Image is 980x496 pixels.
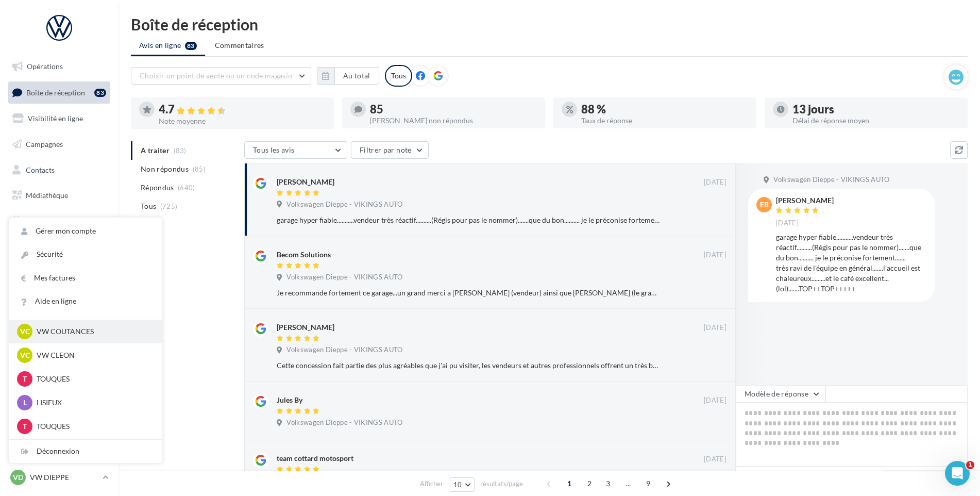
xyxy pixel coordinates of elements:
button: Au total [317,67,379,85]
div: [PERSON_NAME] [277,177,334,187]
span: [DATE] [704,178,726,187]
span: [DATE] [704,251,726,260]
span: (725) [160,202,178,210]
button: Choisir un point de vente ou un code magasin [131,67,311,85]
a: PLV et print personnalisable [6,236,112,267]
p: TOUQUES [37,374,150,384]
span: 3 [600,475,616,492]
span: Non répondus [141,164,189,174]
button: Au total [334,67,379,85]
a: Campagnes [6,134,112,155]
a: Sécurité [9,243,162,266]
div: 83 [94,89,106,97]
div: Cette concession fait partie des plus agréables que j'ai pu visiter, les vendeurs et autres profe... [277,360,660,371]
button: 10 [449,477,475,492]
span: 9 [640,475,656,492]
div: Je recommande fortement ce garage...un grand merci a [PERSON_NAME] (vendeur) ainsi que [PERSON_NA... [277,288,660,298]
span: T [23,421,27,432]
span: [DATE] [704,323,726,333]
span: Volkswagen Dieppe - VIKINGS AUTO [286,200,402,209]
div: 13 jours [792,104,959,115]
a: Visibilité en ligne [6,108,112,129]
p: TOUQUES [37,421,150,432]
div: [PERSON_NAME] [776,197,834,204]
span: [DATE] [704,396,726,405]
div: 85 [370,104,537,115]
span: L [23,398,27,408]
span: 1 [966,461,974,469]
p: VW CLEON [37,350,150,360]
a: Campagnes DataOnDemand [6,270,112,301]
div: Note moyenne [159,118,326,125]
p: LISIEUX [37,398,150,408]
span: Visibilité en ligne [28,114,83,123]
a: Contacts [6,159,112,181]
span: Tous [141,201,156,211]
div: Déconnexion [9,440,162,463]
span: [DATE] [776,219,799,228]
a: Opérations [6,56,112,77]
span: Campagnes [26,140,63,148]
span: Volkswagen Dieppe - VIKINGS AUTO [286,418,402,427]
span: VC [20,350,30,360]
span: Boîte de réception [26,88,85,96]
span: Choisir un point de vente ou un code magasin [140,71,292,80]
div: Boîte de réception [131,16,968,32]
span: (640) [178,184,195,192]
span: Afficher [420,479,443,489]
span: 10 [453,481,462,489]
div: Tous [385,65,412,87]
div: garage hyper fiable...........vendeur très réactif..........(Régis pour pas le nommer).......que ... [776,232,926,294]
span: Tous les avis [253,145,295,154]
iframe: Intercom live chat [945,461,970,486]
a: VD VW DIEPPE [8,468,110,487]
p: VW DIEPPE [30,472,98,483]
div: [PERSON_NAME] [277,322,334,333]
a: Mes factures [9,267,162,290]
span: Calendrier [26,217,60,225]
span: EB [760,200,769,210]
div: [PERSON_NAME] non répondus [370,117,537,124]
span: Volkswagen Dieppe - VIKINGS AUTO [286,345,402,355]
span: Commentaires [215,40,264,51]
a: Aide en ligne [9,290,162,313]
div: Taux de réponse [581,117,748,124]
div: garage hyper fiable...........vendeur très réactif..........(Régis pour pas le nommer).......que ... [277,215,660,225]
span: Volkswagen Dieppe - VIKINGS AUTO [773,175,889,185]
a: Gérer mon compte [9,220,162,243]
div: team cottard motosport [277,453,353,464]
span: VD [13,472,23,483]
p: VW COUTANCES [37,326,150,337]
a: Calendrier [6,210,112,232]
div: Jules By [277,395,302,405]
div: 4.7 [159,104,326,115]
span: T [23,374,27,384]
span: Médiathèque [26,191,68,200]
button: Tous les avis [244,141,347,159]
span: 2 [581,475,598,492]
a: Médiathèque [6,185,112,206]
span: ... [620,475,636,492]
span: Opérations [27,62,63,71]
div: Becom Solutions [277,250,331,260]
span: Répondus [141,183,174,193]
div: 88 % [581,104,748,115]
div: Délai de réponse moyen [792,117,959,124]
span: (85) [193,165,206,173]
span: résultats/page [480,479,523,489]
a: Boîte de réception83 [6,81,112,104]
span: 1 [561,475,578,492]
button: Modèle de réponse [736,385,825,403]
span: Volkswagen Dieppe - VIKINGS AUTO [286,273,402,282]
span: [DATE] [704,455,726,464]
span: Contacts [26,165,55,174]
span: VC [20,326,30,337]
button: Filtrer par note [351,141,429,159]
